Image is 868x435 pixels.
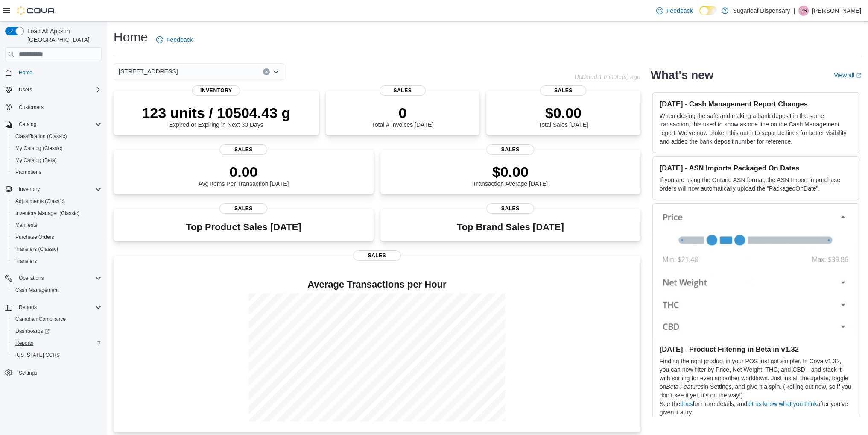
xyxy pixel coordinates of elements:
[19,104,44,111] span: Customers
[2,118,105,130] button: Catalog
[15,67,102,78] span: Home
[15,184,43,194] button: Inventory
[486,203,534,214] span: Sales
[457,222,564,232] h3: Top Brand Sales [DATE]
[12,338,37,348] a: Reports
[680,400,693,407] a: docs
[15,328,50,335] span: Dashboards
[15,210,79,217] span: Inventory Manager (Classic)
[12,155,60,165] a: My Catalog (Beta)
[15,198,65,205] span: Adjustments (Classic)
[15,316,66,323] span: Canadian Compliance
[120,279,634,290] h4: Average Transactions per Hour
[15,145,63,152] span: My Catalog (Classic)
[15,133,67,140] span: Classification (Classic)
[12,232,58,242] a: Purchase Orders
[12,208,83,218] a: Inventory Manager (Classic)
[15,258,37,265] span: Transfers
[19,370,37,376] span: Settings
[19,304,37,311] span: Reports
[12,196,68,206] a: Adjustments (Classic)
[15,273,47,283] button: Operations
[666,6,693,15] span: Feedback
[12,326,53,336] a: Dashboards
[12,220,41,230] a: Manifests
[19,69,32,76] span: Home
[800,6,807,16] span: PS
[5,63,102,401] nav: Complex example
[574,73,640,80] p: Updated 1 minute(s) ago
[2,366,105,379] button: Settings
[12,244,61,254] a: Transfers (Classic)
[486,144,534,155] span: Sales
[15,68,36,78] a: Home
[793,6,795,16] p: |
[9,130,105,142] button: Classification (Classic)
[12,131,102,141] span: Classification (Classic)
[9,231,105,243] button: Purchase Orders
[538,104,588,128] div: Total Sales [DATE]
[15,85,35,95] button: Users
[12,167,45,177] a: Promotions
[12,285,102,295] span: Cash Management
[12,143,102,153] span: My Catalog (Classic)
[15,302,40,312] button: Reports
[9,337,105,349] button: Reports
[2,301,105,313] button: Reports
[699,6,717,15] input: Dark Mode
[15,367,102,378] span: Settings
[15,234,54,241] span: Purchase Orders
[651,68,713,82] h2: What's new
[2,66,105,79] button: Home
[733,6,790,16] p: Sugarloaf Dispensary
[9,166,105,178] button: Promotions
[747,400,817,407] a: let us know what you think
[17,6,56,15] img: Cova
[142,104,290,128] div: Expired or Expiring in Next 30 Days
[12,350,102,360] span: Washington CCRS
[834,72,861,79] a: View allExternal link
[540,85,586,96] span: Sales
[12,256,40,266] a: Transfers
[660,176,852,193] p: If you are using the Ontario ASN format, the ASN Import in purchase orders will now automatically...
[372,104,433,121] p: 0
[12,244,102,254] span: Transfers (Classic)
[12,285,62,295] a: Cash Management
[9,195,105,207] button: Adjustments (Classic)
[12,338,102,348] span: Reports
[19,186,40,193] span: Inventory
[119,66,178,76] span: [STREET_ADDRESS]
[19,121,36,128] span: Catalog
[9,219,105,231] button: Manifests
[9,243,105,255] button: Transfers (Classic)
[12,326,102,336] span: Dashboards
[12,314,69,324] a: Canadian Compliance
[353,250,401,261] span: Sales
[2,183,105,195] button: Inventory
[19,86,32,93] span: Users
[198,163,289,187] div: Avg Items Per Transaction [DATE]
[272,68,279,75] button: Open list of options
[372,104,433,128] div: Total # Invoices [DATE]
[153,31,196,48] a: Feedback
[660,357,852,400] p: Finding the right product in your POS just got simpler. In Cova v1.32, you can now filter by Pric...
[15,246,58,253] span: Transfers (Classic)
[19,275,44,282] span: Operations
[219,144,267,155] span: Sales
[12,143,66,153] a: My Catalog (Classic)
[12,256,102,266] span: Transfers
[15,157,57,164] span: My Catalog (Beta)
[699,15,700,15] span: Dark Mode
[15,273,102,283] span: Operations
[15,102,47,112] a: Customers
[142,104,290,121] p: 123 units / 10504.43 g
[15,119,40,129] button: Catalog
[192,85,240,96] span: Inventory
[12,167,102,177] span: Promotions
[856,73,861,78] svg: External link
[219,203,267,214] span: Sales
[15,184,102,194] span: Inventory
[660,100,852,108] h3: [DATE] - Cash Management Report Changes
[15,222,37,229] span: Manifests
[186,222,301,232] h3: Top Product Sales [DATE]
